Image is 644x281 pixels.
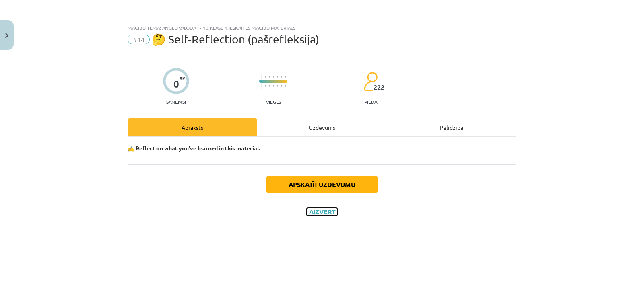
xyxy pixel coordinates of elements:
div: Uzdevums [257,118,387,136]
img: icon-short-line-57e1e144782c952c97e751825c79c345078a6d821885a25fce030b3d8c18986b.svg [269,85,270,87]
button: Apskatīt uzdevumu [266,176,378,193]
span: 🤔 Self-Reflection (pašrefleksija) [152,33,319,46]
img: icon-short-line-57e1e144782c952c97e751825c79c345078a6d821885a25fce030b3d8c18986b.svg [273,85,274,87]
div: 0 [173,78,179,90]
div: Mācību tēma: Angļu valoda i - 10.klase 1.ieskaites mācību materiāls [128,25,516,31]
span: 222 [374,84,384,91]
img: students-c634bb4e5e11cddfef0936a35e636f08e4e9abd3cc4e673bd6f9a4125e45ecb1.svg [363,72,378,92]
img: icon-short-line-57e1e144782c952c97e751825c79c345078a6d821885a25fce030b3d8c18986b.svg [285,76,286,78]
img: icon-long-line-d9ea69661e0d244f92f715978eff75569469978d946b2353a9bb055b3ed8787d.svg [261,74,262,89]
strong: ✍️ Reflect on what you’ve learned in this material. [128,144,260,152]
span: #14 [128,35,150,44]
img: icon-short-line-57e1e144782c952c97e751825c79c345078a6d821885a25fce030b3d8c18986b.svg [281,85,282,87]
span: XP [180,76,185,80]
img: icon-close-lesson-0947bae3869378f0d4975bcd49f059093ad1ed9edebbc8119c70593378902aed.svg [5,33,8,38]
div: Apraksts [128,118,257,136]
p: Viegls [266,99,281,105]
img: icon-short-line-57e1e144782c952c97e751825c79c345078a6d821885a25fce030b3d8c18986b.svg [277,85,278,87]
img: icon-short-line-57e1e144782c952c97e751825c79c345078a6d821885a25fce030b3d8c18986b.svg [273,76,274,78]
img: icon-short-line-57e1e144782c952c97e751825c79c345078a6d821885a25fce030b3d8c18986b.svg [265,76,266,78]
img: icon-short-line-57e1e144782c952c97e751825c79c345078a6d821885a25fce030b3d8c18986b.svg [269,76,270,78]
button: Aizvērt [307,208,337,216]
img: icon-short-line-57e1e144782c952c97e751825c79c345078a6d821885a25fce030b3d8c18986b.svg [281,76,282,78]
img: icon-short-line-57e1e144782c952c97e751825c79c345078a6d821885a25fce030b3d8c18986b.svg [285,85,286,87]
div: Palīdzība [387,118,516,136]
p: pilda [364,99,377,105]
p: Saņemsi [163,99,189,105]
img: icon-short-line-57e1e144782c952c97e751825c79c345078a6d821885a25fce030b3d8c18986b.svg [265,85,266,87]
img: icon-short-line-57e1e144782c952c97e751825c79c345078a6d821885a25fce030b3d8c18986b.svg [277,76,278,78]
